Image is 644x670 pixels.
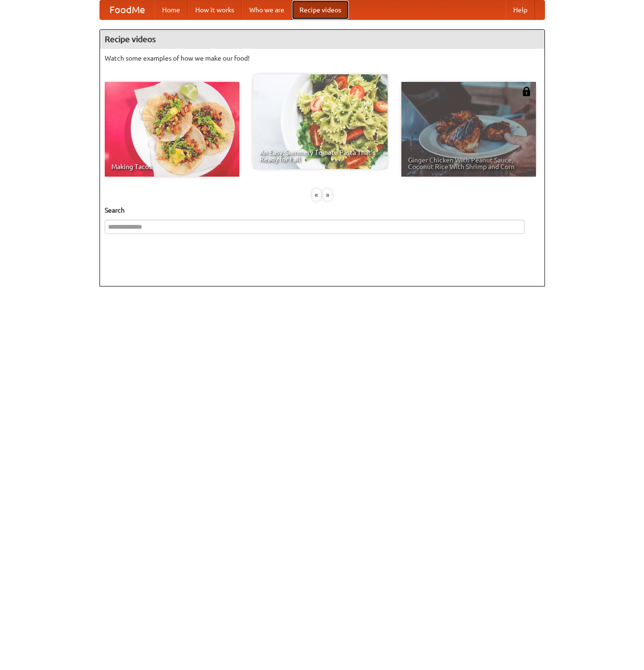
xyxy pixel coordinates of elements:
a: Recipe videos [292,0,349,19]
a: Making Tacos [105,82,239,177]
a: Help [506,0,535,19]
p: Watch some examples of how we make our food! [105,54,540,63]
div: » [323,189,332,201]
h5: Search [105,205,540,215]
img: 483408.png [522,87,531,96]
div: « [312,189,321,201]
span: An Easy, Summery Tomato Pasta That's Ready for Fall [260,149,381,162]
span: Making Tacos [111,163,233,170]
a: Home [154,0,188,19]
a: An Easy, Summery Tomato Pasta That's Ready for Fall [253,74,388,169]
h4: Recipe videos [100,30,544,49]
a: How it works [188,0,242,19]
a: FoodMe [100,0,154,19]
a: Who we are [242,0,292,19]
